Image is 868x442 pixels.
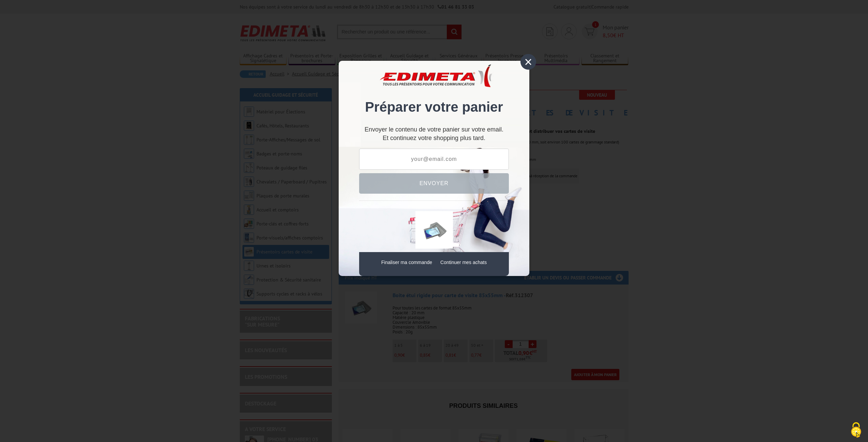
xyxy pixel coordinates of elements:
button: Envoyer [359,173,509,194]
div: Préparer votre panier [359,71,509,122]
div: Et continuez votre shopping plus tard. [359,129,509,141]
a: Continuer mes achats [440,260,487,265]
button: Cookies (fenêtre modale) [844,419,868,442]
p: Envoyer le contenu de votre panier sur votre email. [359,129,509,130]
div: × [520,54,536,70]
img: Cookies (fenêtre modale) [848,422,865,439]
input: your@email.com [359,149,509,170]
a: Finaliser ma commande [381,260,432,265]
